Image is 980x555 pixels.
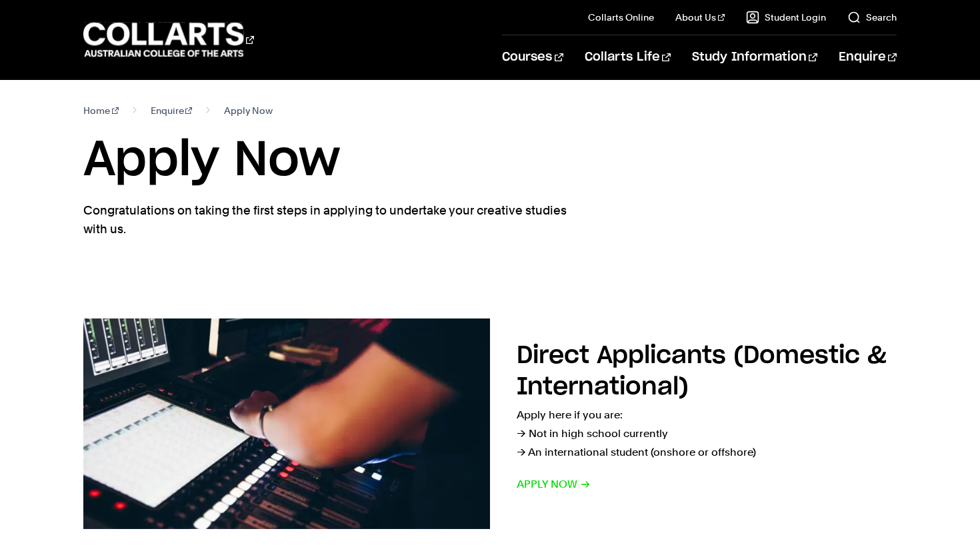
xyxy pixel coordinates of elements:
a: Collarts Life [585,35,671,79]
p: Apply here if you are: → Not in high school currently → An international student (onshore or offs... [517,406,897,462]
span: Apply Now [224,101,273,120]
a: Direct Applicants (Domestic & International) Apply here if you are:→ Not in high school currently... [83,318,897,529]
span: Apply now [517,475,591,494]
a: Home [83,101,119,120]
p: Congratulations on taking the first steps in applying to undertake your creative studies with us. [83,201,570,239]
a: Collarts Online [588,11,654,24]
a: About Us [675,11,725,24]
a: Courses [502,35,563,79]
a: Study Information [692,35,817,79]
h1: Apply Now [83,131,897,191]
a: Enquire [151,101,193,120]
div: Go to homepage [83,21,254,59]
a: Student Login [746,11,826,24]
a: Search [847,11,897,24]
a: Enquire [839,35,897,79]
h2: Direct Applicants (Domestic & International) [517,344,887,399]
